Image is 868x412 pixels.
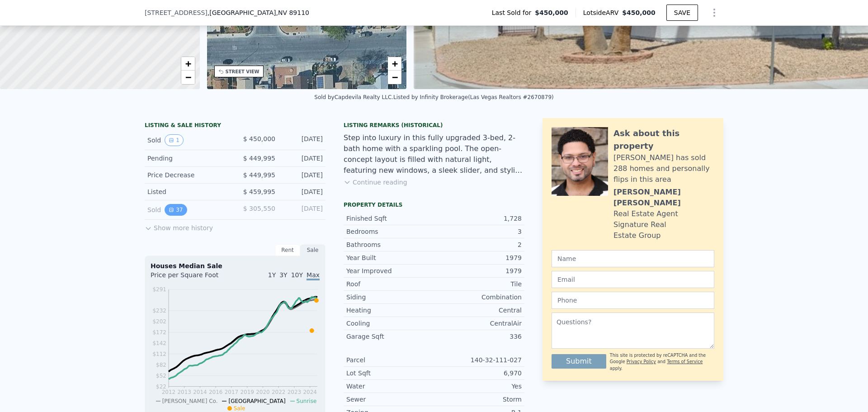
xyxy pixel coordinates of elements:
div: Bedrooms [346,227,434,236]
span: $ 305,550 [243,205,275,212]
div: Year Built [346,253,434,262]
div: Siding [346,293,434,302]
span: $ 449,995 [243,171,275,179]
span: , [GEOGRAPHIC_DATA] [208,8,309,17]
span: Max [307,271,320,280]
div: [DATE] [283,134,323,146]
button: Submit [552,354,606,369]
tspan: 2017 [225,389,239,395]
div: STREET VIEW [226,68,259,75]
div: Storm [434,395,522,404]
div: CentralAir [434,319,522,328]
button: Show Options [705,4,723,22]
tspan: 2012 [162,389,176,395]
div: Houses Median Sale [151,261,320,270]
div: Signature Real Estate Group [613,219,714,241]
div: Sewer [346,395,434,404]
a: Terms of Service [667,359,703,364]
tspan: 2023 [288,389,302,395]
span: Sale [234,405,245,412]
span: + [185,58,191,69]
input: Email [552,271,714,288]
div: [PERSON_NAME] has sold 288 homes and personally flips in this area [613,152,714,185]
div: 6,970 [434,369,522,378]
span: Lotside ARV [583,8,622,17]
div: Finished Sqft [346,214,434,223]
div: 1979 [434,253,522,262]
div: Central [434,306,522,315]
span: $ 459,995 [243,188,275,195]
tspan: $291 [152,286,166,293]
div: Tile [434,279,522,289]
div: Parcel [346,355,434,365]
div: [DATE] [283,154,323,163]
span: 10Y [291,271,303,279]
div: Sold [147,204,228,216]
div: Lot Sqft [346,369,434,378]
a: Privacy Policy [627,359,656,364]
span: , NV 89110 [276,9,309,16]
tspan: $112 [152,351,166,357]
span: Sunrise [297,398,317,404]
div: [DATE] [283,204,323,216]
button: Show more history [145,220,213,232]
div: Step into luxury in this fully upgraded 3-bed, 2-bath home with a sparkling pool. The open-concep... [344,133,524,176]
div: [PERSON_NAME] [PERSON_NAME] [613,187,714,208]
div: 1,728 [434,214,522,223]
div: 3 [434,227,522,236]
tspan: 2024 [303,389,317,395]
span: − [185,71,191,83]
div: Listed by Infinity Brokerage (Las Vegas Realtors #2670879) [393,94,554,100]
div: Roof [346,279,434,289]
div: This site is protected by reCAPTCHA and the Google and apply. [610,352,714,372]
input: Phone [552,292,714,309]
tspan: $52 [156,373,166,379]
div: Real Estate Agent [613,208,678,219]
div: Heating [346,306,434,315]
button: View historical data [165,204,187,216]
tspan: 2013 [177,389,191,395]
div: [DATE] [283,170,323,180]
span: $ 450,000 [243,135,275,142]
div: 140-32-111-027 [434,355,522,365]
div: LISTING & SALE HISTORY [145,122,325,131]
div: Combination [434,293,522,302]
tspan: $82 [156,362,166,368]
input: Name [552,250,714,267]
tspan: 2019 [240,389,254,395]
div: Rent [275,244,300,256]
span: − [392,71,398,83]
div: 2 [434,240,522,249]
div: Listing Remarks (Historical) [344,122,524,129]
span: [GEOGRAPHIC_DATA] [228,398,285,404]
a: Zoom out [388,71,401,84]
div: Sold by Capdevila Realty LLC . [314,94,393,100]
div: Water [346,382,434,391]
div: [DATE] [283,187,323,196]
tspan: $172 [152,329,166,336]
div: Bathrooms [346,240,434,249]
span: 1Y [268,271,276,279]
button: View historical data [165,134,184,146]
span: $450,000 [535,8,568,17]
tspan: 2014 [193,389,207,395]
div: Sale [300,244,325,256]
tspan: 2020 [256,389,270,395]
div: 1979 [434,266,522,275]
div: Yes [434,382,522,391]
div: Cooling [346,319,434,328]
a: Zoom in [388,57,401,71]
div: Listed [147,187,228,196]
span: $ 449,995 [243,155,275,162]
tspan: 2016 [209,389,223,395]
div: Garage Sqft [346,332,434,341]
tspan: $22 [156,384,166,390]
tspan: $232 [152,308,166,314]
div: Year Improved [346,266,434,275]
div: Price Decrease [147,170,228,180]
div: Price per Square Foot [151,270,235,285]
tspan: $142 [152,340,166,346]
div: 336 [434,332,522,341]
button: SAVE [666,5,698,21]
span: $450,000 [622,9,656,16]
